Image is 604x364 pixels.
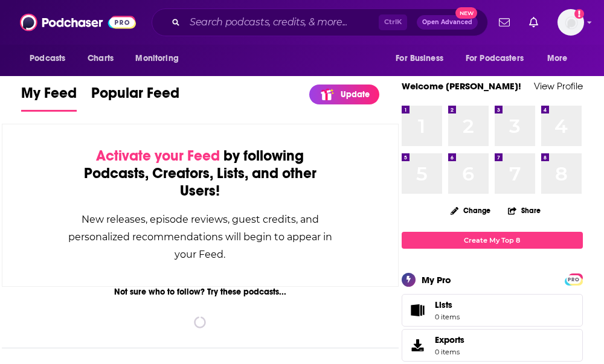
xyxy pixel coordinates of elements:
a: Exports [402,329,583,362]
button: open menu [539,47,583,70]
button: Show profile menu [557,9,584,36]
a: Show notifications dropdown [494,12,515,33]
a: My Feed [21,84,77,112]
span: Exports [435,334,464,345]
span: Lists [406,302,430,319]
a: Charts [80,47,121,70]
span: Open Advanced [422,19,472,25]
div: Search podcasts, credits, & more... [152,8,488,36]
button: Open AdvancedNew [417,15,478,30]
a: Popular Feed [91,84,179,112]
a: Welcome [PERSON_NAME]! [402,80,521,92]
button: open menu [387,47,458,70]
img: User Profile [557,9,584,36]
button: Change [443,203,498,218]
div: by following Podcasts, Creators, Lists, and other Users! [63,147,337,200]
span: PRO [567,275,581,284]
span: Exports [406,337,430,354]
span: 0 items [435,313,460,321]
a: Create My Top 8 [402,232,583,248]
div: Not sure who to follow? Try these podcasts... [2,287,398,297]
span: Lists [435,299,452,310]
button: open menu [458,47,541,70]
span: My Feed [21,84,77,109]
span: 0 items [435,348,464,356]
span: More [547,50,568,67]
span: For Podcasters [466,50,524,67]
span: New [455,7,477,19]
p: Update [341,89,370,100]
a: Show notifications dropdown [524,12,543,33]
span: Charts [88,50,114,67]
span: Activate your Feed [96,147,220,165]
span: Ctrl K [379,14,407,30]
button: Share [507,199,541,222]
span: For Business [396,50,443,67]
span: Monitoring [135,50,178,67]
a: View Profile [534,80,583,92]
a: Update [309,85,379,104]
span: Podcasts [30,50,65,67]
input: Search podcasts, credits, & more... [185,13,379,32]
div: New releases, episode reviews, guest credits, and personalized recommendations will begin to appe... [63,211,337,263]
img: Podchaser - Follow, Share and Rate Podcasts [20,11,136,34]
span: Popular Feed [91,84,179,109]
span: Logged in as WE_Broadcast1 [557,9,584,36]
button: open menu [127,47,194,70]
svg: Add a profile image [574,9,584,19]
div: My Pro [422,274,451,286]
span: Lists [435,299,460,310]
a: PRO [567,274,581,283]
a: Lists [402,294,583,327]
button: open menu [21,47,81,70]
